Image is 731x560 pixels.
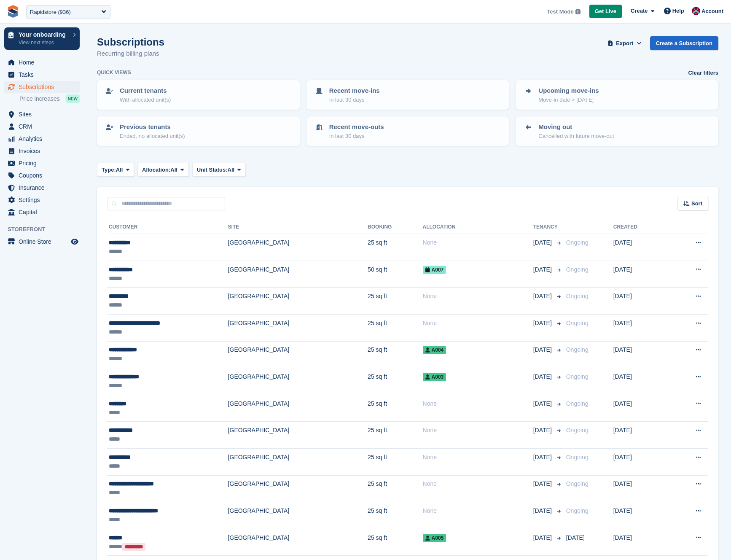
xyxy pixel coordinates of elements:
[423,221,533,234] th: Allocation
[98,81,299,109] a: Current tenants With allocated unit(s)
[102,166,116,174] span: Type:
[566,427,589,433] span: Ongoing
[19,157,69,169] span: Pricing
[19,133,69,145] span: Analytics
[533,265,554,274] span: [DATE]
[616,39,633,48] span: Export
[8,225,84,234] span: Storefront
[4,145,80,157] a: menu
[329,132,384,140] p: In last 30 days
[613,502,668,529] td: [DATE]
[4,194,80,206] a: menu
[566,266,589,273] span: Ongoing
[120,132,185,140] p: Ended, no allocated unit(s)
[116,166,123,174] span: All
[533,221,563,234] th: Tenancy
[137,163,189,177] button: Allocation: All
[566,400,589,407] span: Ongoing
[228,475,368,502] td: [GEOGRAPHIC_DATA]
[197,166,228,174] span: Unit Status:
[228,314,368,341] td: [GEOGRAPHIC_DATA]
[120,86,171,96] p: Current tenants
[589,5,622,19] a: Get Live
[228,341,368,368] td: [GEOGRAPHIC_DATA]
[613,288,668,315] td: [DATE]
[613,341,668,368] td: [DATE]
[423,453,533,462] div: None
[423,266,446,274] span: A007
[538,122,614,132] p: Moving out
[533,292,554,301] span: [DATE]
[533,345,554,354] span: [DATE]
[688,69,718,77] a: Clear filters
[566,373,589,380] span: Ongoing
[566,480,589,487] span: Ongoing
[423,399,533,408] div: None
[4,81,80,93] a: menu
[4,133,80,145] a: menu
[19,182,69,194] span: Insurance
[613,475,668,502] td: [DATE]
[70,237,80,247] a: Preview store
[19,32,69,38] p: Your onboarding
[368,529,422,556] td: 25 sq ft
[19,81,69,93] span: Subscriptions
[228,502,368,529] td: [GEOGRAPHIC_DATA]
[423,346,446,354] span: A004
[228,261,368,288] td: [GEOGRAPHIC_DATA]
[19,206,69,218] span: Capital
[19,108,69,120] span: Sites
[228,288,368,315] td: [GEOGRAPHIC_DATA]
[142,166,170,174] span: Allocation:
[516,81,718,109] a: Upcoming move-ins Move-in date > [DATE]
[170,166,177,174] span: All
[368,475,422,502] td: 25 sq ft
[368,341,422,368] td: 25 sq ft
[368,261,422,288] td: 50 sq ft
[7,5,19,18] img: stora-icon-8386f47178a22dfd0bd8f6a31ec36ba5ce8667c1dd55bd0f319d3a0aa187defe.svg
[368,422,422,449] td: 25 sq ft
[4,69,80,81] a: menu
[30,8,71,16] div: Rapidstore (936)
[192,163,246,177] button: Unit Status: All
[19,39,69,46] p: View next steps
[631,7,648,15] span: Create
[533,533,554,542] span: [DATE]
[4,121,80,132] a: menu
[691,199,702,208] span: Sort
[566,507,589,514] span: Ongoing
[368,288,422,315] td: 25 sq ft
[533,426,554,435] span: [DATE]
[4,206,80,218] a: menu
[19,145,69,157] span: Invoices
[566,534,585,541] span: [DATE]
[19,57,69,68] span: Home
[19,94,80,103] a: Price increases NEW
[423,479,533,488] div: None
[4,108,80,120] a: menu
[566,320,589,326] span: Ongoing
[228,448,368,475] td: [GEOGRAPHIC_DATA]
[329,96,380,104] p: In last 30 days
[606,36,643,50] button: Export
[368,221,422,234] th: Booking
[97,163,134,177] button: Type: All
[533,453,554,462] span: [DATE]
[19,170,69,181] span: Coupons
[533,506,554,515] span: [DATE]
[423,292,533,301] div: None
[533,479,554,488] span: [DATE]
[329,86,380,96] p: Recent move-ins
[701,7,723,16] span: Account
[228,234,368,261] td: [GEOGRAPHIC_DATA]
[423,426,533,435] div: None
[613,448,668,475] td: [DATE]
[692,7,700,15] img: David Hughes
[538,96,599,104] p: Move-in date > [DATE]
[533,238,554,247] span: [DATE]
[423,506,533,515] div: None
[97,69,131,76] h6: Quick views
[368,448,422,475] td: 25 sq ft
[533,399,554,408] span: [DATE]
[228,529,368,556] td: [GEOGRAPHIC_DATA]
